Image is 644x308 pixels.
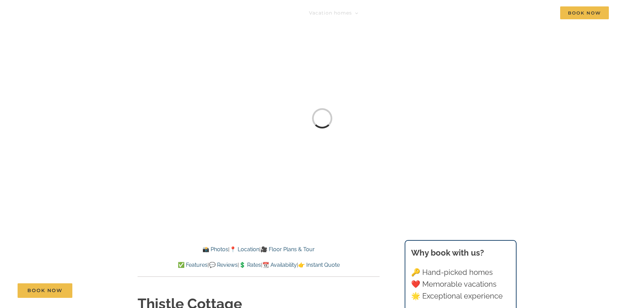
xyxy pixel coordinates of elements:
[309,6,609,20] nav: Main Menu
[374,10,407,15] span: Things to do
[560,6,609,19] span: Book Now
[486,10,502,15] span: About
[411,247,510,259] h3: Why book with us?
[138,245,380,254] p: | |
[261,246,315,253] a: 🎥 Floor Plans & Tour
[209,262,238,268] a: 💬 Reviews
[18,283,72,298] a: Book Now
[230,246,259,253] a: 📍 Location
[202,246,228,253] a: 📸 Photos
[35,8,150,23] img: Branson Family Retreats Logo
[524,10,545,15] span: Contact
[411,266,510,302] p: 🔑 Hand-picked homes ❤️ Memorable vacations 🌟 Exceptional experience
[309,10,352,15] span: Vacation homes
[309,6,358,20] a: Vacation homes
[138,261,380,269] p: | | | |
[239,262,261,268] a: 💲 Rates
[298,262,340,268] a: 👉 Instant Quote
[486,6,508,20] a: About
[262,262,297,268] a: 📆 Availability
[429,10,464,15] span: Deals & More
[429,6,471,20] a: Deals & More
[178,262,208,268] a: ✅ Features
[311,107,333,129] div: Loading...
[374,6,414,20] a: Things to do
[27,288,63,293] span: Book Now
[524,6,545,20] a: Contact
